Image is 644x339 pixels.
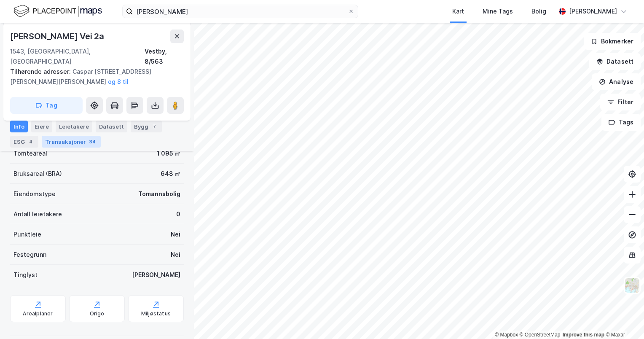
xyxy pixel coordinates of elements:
div: Transaksjoner [42,136,101,148]
div: [PERSON_NAME] [132,270,180,280]
button: Tag [10,97,83,114]
iframe: Chat Widget [602,299,644,339]
div: 7 [150,122,158,131]
div: Nei [171,229,180,239]
div: 1543, [GEOGRAPHIC_DATA], [GEOGRAPHIC_DATA] [10,46,145,67]
div: Vestby, 8/563 [145,46,184,67]
div: Kontrollprogram for chat [602,299,644,339]
div: Nei [171,250,180,260]
div: ESG [10,136,38,148]
div: 34 [88,137,97,146]
div: Caspar [STREET_ADDRESS][PERSON_NAME][PERSON_NAME] [10,67,177,87]
div: Eiendomstype [13,189,56,199]
div: Leietakere [56,121,92,132]
button: Tags [601,114,641,131]
div: Antall leietakere [13,209,62,219]
div: [PERSON_NAME] [569,6,617,16]
div: 1 095 ㎡ [157,148,180,159]
div: Datasett [96,121,127,132]
div: Tinglyst [13,270,38,280]
div: Arealplaner [23,310,53,317]
div: Miljøstatus [141,310,171,317]
div: Bolig [531,6,546,16]
a: OpenStreetMap [520,332,561,338]
div: Kart [452,6,464,16]
div: Tomteareal [13,148,47,159]
div: Origo [90,310,105,317]
button: Bokmerker [584,33,641,50]
div: Bygg [131,121,162,132]
input: Søk på adresse, matrikkel, gårdeiere, leietakere eller personer [133,5,348,18]
div: Festegrunn [13,250,46,260]
span: Tilhørende adresser: [10,68,72,75]
div: 0 [176,209,180,219]
div: Eiere [31,121,52,132]
img: Z [624,277,640,293]
img: logo.f888ab2527a4732fd821a326f86c7f29.svg [13,4,102,19]
div: 648 ㎡ [161,169,180,179]
div: [PERSON_NAME] Vei 2a [10,30,106,43]
div: Info [10,121,28,132]
div: Mine Tags [483,6,513,16]
div: Bruksareal (BRA) [13,169,62,179]
button: Analyse [592,73,641,90]
button: Filter [600,94,641,110]
div: Tomannsbolig [138,189,180,199]
div: 4 [27,137,35,146]
a: Mapbox [495,332,518,338]
div: Punktleie [13,229,41,239]
button: Datasett [589,53,641,70]
a: Improve this map [563,332,604,338]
